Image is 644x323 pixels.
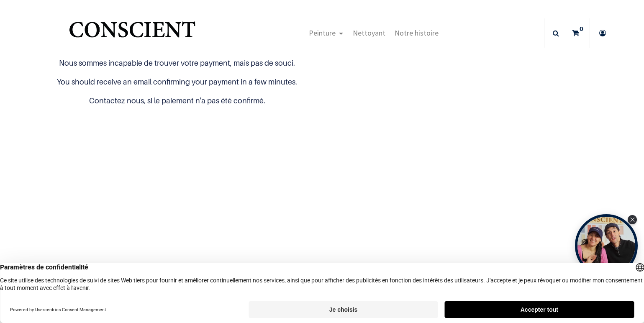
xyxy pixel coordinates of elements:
[38,57,316,69] p: Nous sommes incapable de trouver votre payment, mais pas de souci.
[566,18,590,48] a: 0
[353,28,385,38] span: Nettoyant
[304,18,348,48] a: Peinture
[575,214,638,277] div: Open Tolstoy
[577,25,585,33] sup: 0
[7,7,32,32] button: Open chat widget
[309,28,336,38] span: Peinture
[38,76,316,87] p: You should receive an email confirming your payment in a few minutes.
[38,95,316,106] p: Contactez-nous, si le paiement n'a pas été confirmé.
[67,17,197,50] img: Conscient
[628,215,637,224] div: Close Tolstoy widget
[395,28,439,38] span: Notre histoire
[575,214,638,277] div: Tolstoy bubble widget
[67,17,197,50] a: Logo of Conscient
[575,214,638,277] div: Open Tolstoy widget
